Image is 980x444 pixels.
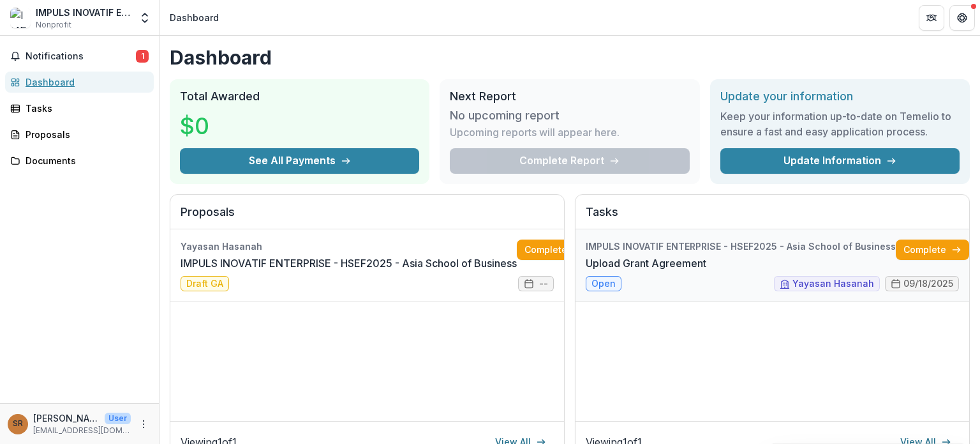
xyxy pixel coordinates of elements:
[33,411,100,425] p: [PERSON_NAME] HADI BIN [PERSON_NAME]
[720,109,960,139] h3: Keep your information up-to-date on Temelio to ensure a fast and easy application process.
[919,5,944,31] button: Partners
[36,6,131,19] div: IMPULS INOVATIF ENTERPRISE
[136,417,151,432] button: More
[450,89,689,103] h2: Next Report
[13,420,23,428] div: SYED ABDUL HADI BIN SYED ABDUL RAHMAN
[36,19,71,31] span: Nonprofit
[720,89,960,103] h2: Update your information
[136,50,149,63] span: 1
[720,148,960,174] a: Update Information
[33,425,131,436] p: [EMAIL_ADDRESS][DOMAIN_NAME]
[26,102,144,115] div: Tasks
[180,148,419,174] button: See All Payments
[896,240,969,260] a: Complete
[26,128,144,141] div: Proposals
[5,124,154,145] a: Proposals
[136,5,154,31] button: Open entity switcher
[181,256,517,271] a: IMPULS INOVATIF ENTERPRISE - HSEF2025 - Asia School of Business
[5,46,154,66] button: Notifications1
[26,51,136,62] span: Notifications
[450,109,560,123] h3: No upcoming report
[517,240,590,260] a: Complete
[26,154,144,167] div: Documents
[5,98,154,119] a: Tasks
[170,11,219,24] div: Dashboard
[5,72,154,93] a: Dashboard
[105,413,131,424] p: User
[586,256,706,271] a: Upload Grant Agreement
[170,46,970,69] h1: Dashboard
[949,5,975,31] button: Get Help
[165,8,224,27] nav: breadcrumb
[180,109,276,143] h3: $0
[26,75,144,89] div: Dashboard
[450,125,620,140] p: Upcoming reports will appear here.
[181,205,554,229] h2: Proposals
[180,89,419,103] h2: Total Awarded
[5,150,154,171] a: Documents
[10,8,31,28] img: IMPULS INOVATIF ENTERPRISE
[586,205,959,229] h2: Tasks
